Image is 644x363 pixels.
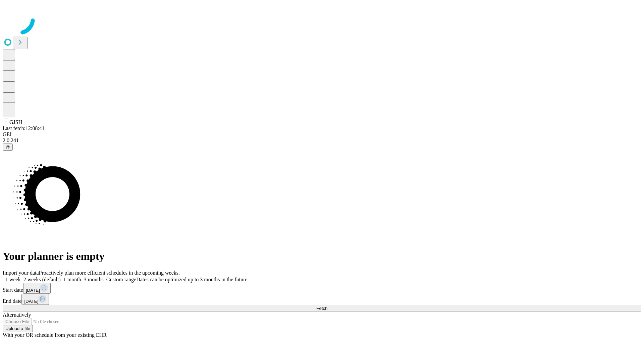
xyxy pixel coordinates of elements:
[3,250,641,263] h1: Your planner is empty
[136,277,249,282] span: Dates can be optimized up to 3 months in the future.
[3,332,107,338] span: With your OR schedule from your existing EHR
[84,277,104,282] span: 3 months
[106,277,136,282] span: Custom range
[3,325,33,332] button: Upload a file
[26,288,40,293] span: [DATE]
[3,305,641,312] button: Fetch
[23,277,61,282] span: 2 weeks (default)
[63,277,81,282] span: 1 month
[3,283,641,294] div: Start date
[3,294,641,305] div: End date
[39,270,180,276] span: Proactively plan more efficient schedules in the upcoming weeks.
[23,283,51,294] button: [DATE]
[5,277,21,282] span: 1 week
[3,125,45,131] span: Last fetch: 12:08:41
[316,306,327,311] span: Fetch
[3,137,641,144] div: 2.0.241
[9,119,22,125] span: GJSH
[5,145,10,150] span: @
[3,144,13,151] button: @
[24,299,38,304] span: [DATE]
[3,131,641,137] div: GEI
[21,294,49,305] button: [DATE]
[3,270,39,276] span: Import your data
[3,312,31,318] span: Alternatively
